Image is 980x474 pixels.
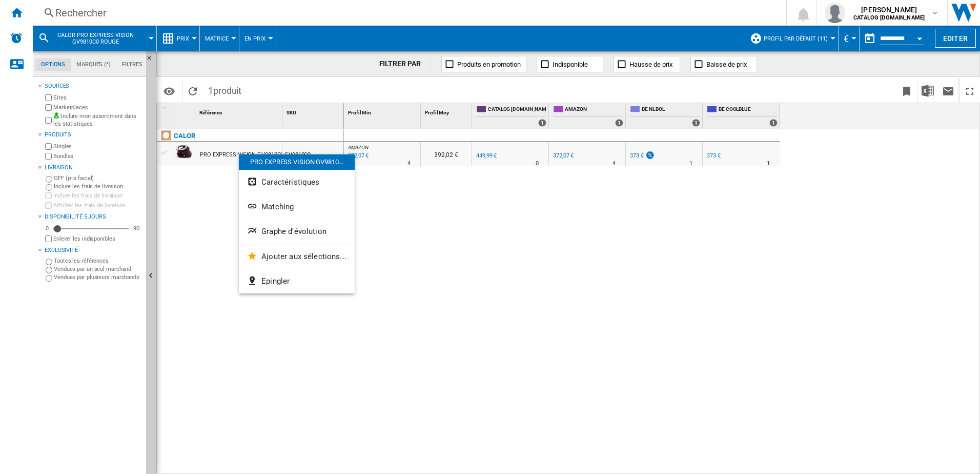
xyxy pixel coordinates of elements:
button: Graphe d'évolution [239,219,355,244]
span: Ajouter aux sélections... [261,252,346,261]
button: Ajouter aux sélections... [239,244,355,269]
button: Matching [239,194,355,219]
span: Caractéristiques [261,177,319,187]
button: Epingler... [239,269,355,293]
span: Matching [261,202,294,211]
span: Epingler [261,276,290,286]
span: Graphe d'évolution [261,227,326,236]
button: Caractéristiques [239,170,355,194]
div: PRO EXPRESS VISION GV9810... [239,154,355,170]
